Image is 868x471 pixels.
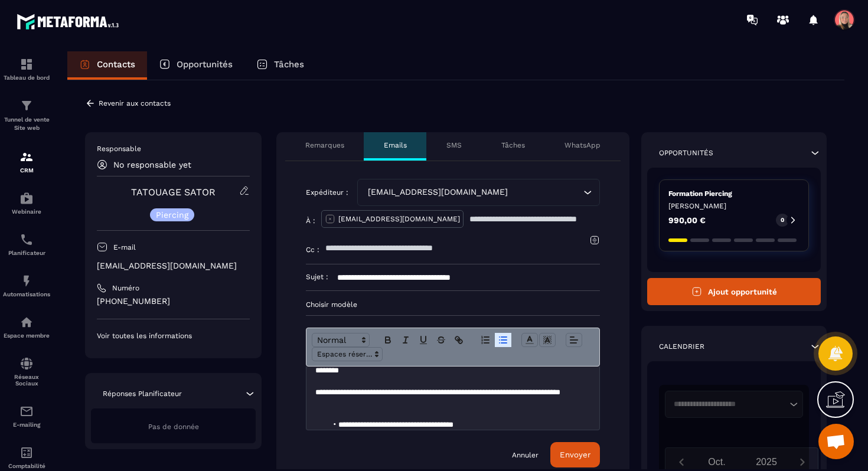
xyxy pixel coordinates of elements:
img: automations [19,274,34,288]
p: Réponses Planificateur [103,389,182,398]
p: Numéro [112,283,139,293]
a: formationformationTableau de bord [3,48,50,90]
img: formation [19,150,34,164]
img: formation [19,57,34,71]
a: social-networksocial-networkRéseaux Sociaux [3,348,50,395]
p: 990,00 € [668,216,706,224]
p: Voir toutes les informations [97,331,250,341]
img: formation [19,99,34,113]
p: À : [306,216,315,225]
p: Comptabilité [3,463,50,469]
a: automationsautomationsEspace membre [3,306,50,348]
button: Ajout opportunité [647,278,821,305]
p: Tâches [501,140,525,150]
p: Automatisations [3,291,50,297]
p: [PERSON_NAME] [668,201,800,211]
p: 0 [781,216,784,224]
a: automationsautomationsWebinaire [3,182,50,224]
p: E-mail [113,243,136,252]
p: Tableau de bord [3,74,50,81]
p: Contacts [97,59,135,70]
div: Ouvrir le chat [818,424,854,459]
p: CRM [3,167,50,174]
p: SMS [446,140,462,150]
p: No responsable yet [113,160,191,169]
p: Opportunités [177,59,233,70]
img: email [19,404,34,418]
a: formationformationTunnel de vente Site web [3,90,50,141]
a: formationformationCRM [3,141,50,182]
p: Planificateur [3,250,50,256]
a: Opportunités [147,51,244,80]
img: logo [17,11,123,32]
p: Cc : [306,245,319,254]
p: WhatsApp [564,140,601,150]
p: Formation Piercing [668,189,800,198]
p: Espace membre [3,332,50,339]
img: accountant [19,446,34,460]
p: Responsable [97,144,250,153]
div: Search for option [357,179,600,206]
span: Pas de donnée [148,423,199,431]
p: Piercing [156,211,188,219]
p: Emails [384,140,407,150]
p: Tunnel de vente Site web [3,116,50,132]
a: Contacts [67,51,147,80]
p: Tâches [274,59,304,70]
button: Envoyer [550,442,600,467]
p: Réseaux Sociaux [3,374,50,387]
p: [EMAIL_ADDRESS][DOMAIN_NAME] [97,260,250,272]
p: Webinaire [3,208,50,215]
p: Opportunités [659,148,713,158]
p: E-mailing [3,421,50,428]
span: [EMAIL_ADDRESS][DOMAIN_NAME] [365,186,510,199]
a: schedulerschedulerPlanificateur [3,224,50,265]
p: [PHONE_NUMBER] [97,296,250,307]
p: Revenir aux contacts [99,99,171,107]
img: automations [19,191,34,205]
input: Search for option [510,186,580,199]
a: TATOUAGE SATOR [131,187,216,198]
img: automations [19,315,34,329]
a: automationsautomationsAutomatisations [3,265,50,306]
p: [EMAIL_ADDRESS][DOMAIN_NAME] [338,214,460,224]
p: Expéditeur : [306,188,348,197]
p: Sujet : [306,272,328,282]
p: Choisir modèle [306,300,600,309]
p: Calendrier [659,342,704,351]
img: social-network [19,356,34,371]
p: Remarques [305,140,344,150]
img: scheduler [19,233,34,247]
a: emailemailE-mailing [3,395,50,437]
a: Tâches [244,51,316,80]
a: Annuler [512,450,539,460]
